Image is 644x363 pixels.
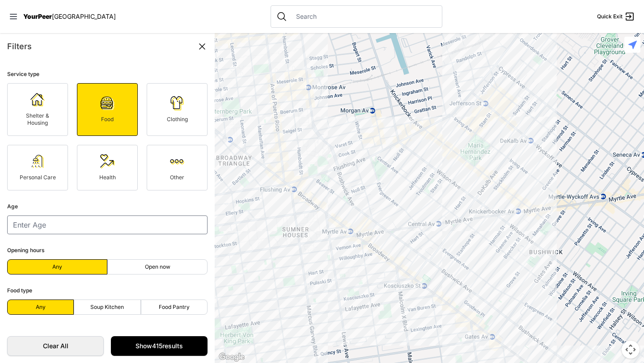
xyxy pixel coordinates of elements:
input: Enter Age [7,215,208,234]
a: Food [77,83,138,136]
a: Other [147,145,208,190]
span: Opening hours [7,247,45,253]
input: Search [291,12,436,21]
span: Clear All [17,342,94,350]
span: Service type [7,71,39,77]
span: YourPeer [23,13,52,20]
a: Clothing [147,83,208,136]
span: Health [99,174,116,181]
span: Food Pantry [159,304,190,311]
a: Show415results [111,336,208,356]
button: Map camera controls [622,341,640,359]
span: Shelter & Housing [26,112,49,126]
span: Clothing [167,116,188,122]
a: YourPeer[GEOGRAPHIC_DATA] [23,14,116,19]
span: Food [101,116,114,122]
span: Filters [7,42,32,51]
a: Open this area in Google Maps (opens a new window) [217,351,246,363]
span: Personal Care [20,174,56,181]
span: Soup Kitchen [90,304,124,311]
span: Other [170,174,184,181]
span: Age [7,203,18,210]
span: Any [36,304,46,311]
a: Clear All [7,336,104,356]
a: Personal Care [7,145,68,190]
span: Open now [145,263,170,270]
a: Health [77,145,138,190]
a: Quick Exit [597,11,635,22]
a: Shelter & Housing [7,83,68,136]
span: Food type [7,287,32,294]
span: Any [52,263,62,270]
span: Quick Exit [597,13,623,20]
span: [GEOGRAPHIC_DATA] [52,13,116,20]
img: Google [217,351,246,363]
